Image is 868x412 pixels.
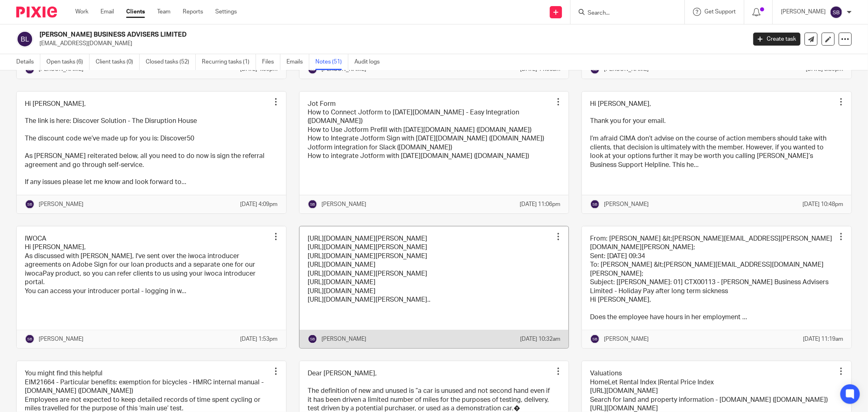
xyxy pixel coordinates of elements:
a: Settings [215,8,237,16]
p: [PERSON_NAME] [604,200,649,208]
p: [PERSON_NAME] [604,335,649,343]
img: svg%3E [25,334,35,344]
span: Get Support [704,9,736,15]
p: [DATE] 4:09pm [241,200,278,208]
a: Audit logs [354,54,386,70]
a: Clients [126,8,145,16]
a: Notes (51) [315,54,348,70]
p: [PERSON_NAME] [781,8,826,16]
a: Open tasks (6) [46,54,90,70]
p: [DATE] 10:32am [520,335,560,343]
input: Search [587,10,660,17]
a: Team [157,8,171,16]
img: svg%3E [308,199,317,209]
a: Emails [286,54,309,70]
a: Create task [753,33,800,46]
p: [DATE] 10:48pm [802,200,843,208]
p: [PERSON_NAME] [321,200,366,208]
img: svg%3E [590,334,600,344]
a: Work [75,8,88,16]
img: Pixie [16,7,57,18]
p: [PERSON_NAME] [321,335,366,343]
img: svg%3E [16,31,33,48]
p: [DATE] 11:19am [803,335,843,343]
a: Email [101,8,114,16]
img: svg%3E [308,334,317,344]
a: Reports [183,8,203,16]
p: [DATE] 1:53pm [241,335,278,343]
img: svg%3E [830,6,843,19]
a: Closed tasks (52) [146,54,196,70]
p: [EMAIL_ADDRESS][DOMAIN_NAME] [39,39,741,48]
img: svg%3E [25,199,35,209]
p: [PERSON_NAME] [39,335,83,343]
a: Recurring tasks (1) [202,54,256,70]
a: Details [16,54,40,70]
a: Client tasks (0) [96,54,140,70]
a: Files [262,54,280,70]
p: [DATE] 11:06pm [520,200,560,208]
h2: [PERSON_NAME] BUSINESS ADVISERS LIMITED [39,31,601,39]
img: svg%3E [590,199,600,209]
p: [PERSON_NAME] [39,200,83,208]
